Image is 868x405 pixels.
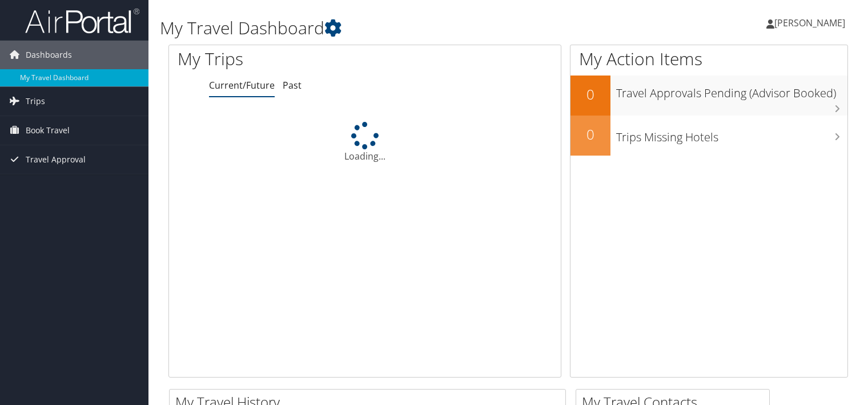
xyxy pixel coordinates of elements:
a: Past [283,79,302,92]
a: Current/Future [209,79,275,92]
a: [PERSON_NAME] [766,6,857,40]
img: airportal-logo.png [25,7,139,34]
h3: Travel Approvals Pending (Advisor Booked) [616,80,847,101]
span: Trips [26,87,45,116]
span: Dashboards [26,41,72,69]
span: Book Travel [26,116,70,145]
div: Loading... [169,122,561,163]
h2: 0 [570,125,610,144]
span: [PERSON_NAME] [774,17,845,29]
h3: Trips Missing Hotels [616,124,847,145]
span: Travel Approval [26,145,86,174]
h1: My Travel Dashboard [160,16,624,40]
h1: My Action Items [570,47,847,71]
h2: 0 [570,85,610,104]
h1: My Trips [178,47,389,71]
a: 0Trips Missing Hotels [570,116,847,156]
a: 0Travel Approvals Pending (Advisor Booked) [570,76,847,116]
